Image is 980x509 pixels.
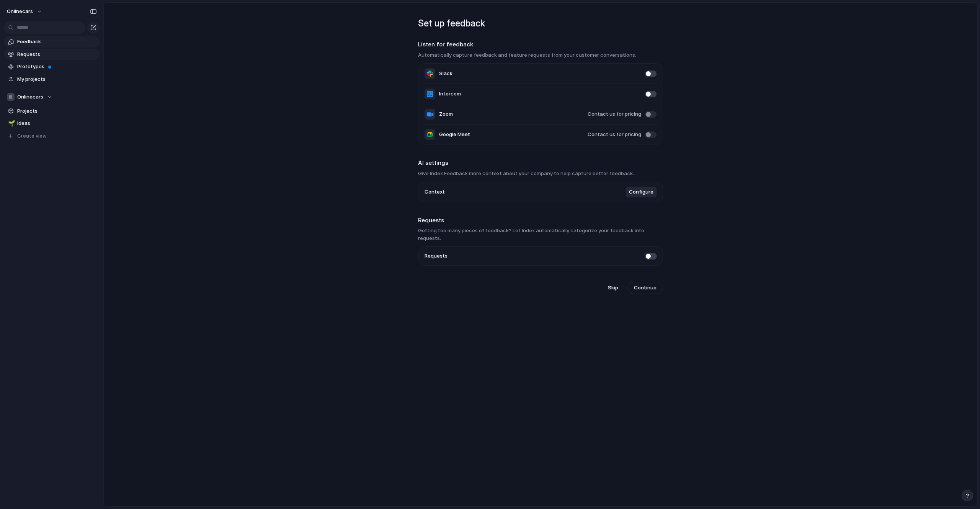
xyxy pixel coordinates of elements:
span: Ideas [17,120,97,127]
a: Requests [4,49,100,60]
a: My projects [4,74,100,85]
h2: Listen for feedback [418,40,663,49]
span: Feedback [17,38,97,46]
span: Google Meet [439,131,470,138]
span: Contact us for pricing [588,131,641,138]
span: Slack [439,70,452,77]
span: Onlinecars [7,8,33,15]
span: Continue [634,284,657,292]
span: Projects [17,107,97,115]
h3: Getting too many pieces of feedback? Let Index automatically categorize your feedback into requests. [418,227,663,242]
a: Feedback [4,36,100,48]
h2: Requests [418,216,663,225]
h2: AI settings [418,159,663,167]
button: Create view [4,130,100,142]
a: Projects [4,105,100,117]
button: Skip [602,282,624,294]
span: Requests [425,252,448,260]
div: 🌱 [8,119,13,128]
span: Onlinecars [17,93,43,101]
button: Continue [627,282,663,294]
button: 🌱 [7,120,15,127]
span: Contact us for pricing [588,110,641,118]
span: My projects [17,76,97,83]
button: Onlinecars [4,91,100,103]
span: Intercom [439,90,461,98]
span: Requests [17,51,97,58]
span: Configure [629,188,653,196]
h1: Set up feedback [418,16,663,30]
span: Zoom [439,110,453,118]
span: Skip [608,284,618,292]
button: Onlinecars [3,5,46,18]
button: Configure [626,187,657,197]
span: Create view [17,132,47,140]
h3: Give Index Feedback more context about your company to help capture better feedback. [418,170,663,177]
span: Context [425,188,445,196]
h3: Automatically capture feedback and feature requests from your customer conversations. [418,51,663,59]
span: Prototypes [17,63,97,71]
a: 🌱Ideas [4,118,100,129]
a: Prototypes [4,61,100,72]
